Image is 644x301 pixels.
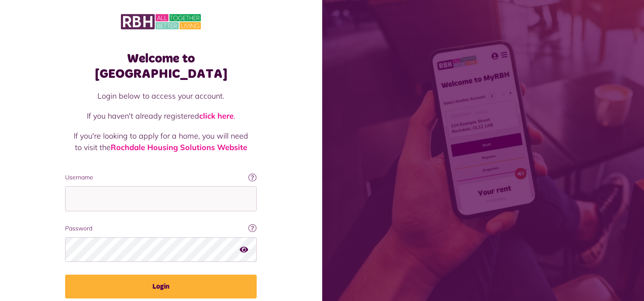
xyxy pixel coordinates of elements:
[65,275,257,298] button: Login
[65,173,257,182] label: Username
[74,130,248,153] p: If you're looking to apply for a home, you will need to visit the
[74,90,248,102] p: Login below to access your account.
[74,110,248,122] p: If you haven't already registered .
[111,142,247,152] a: Rochdale Housing Solutions Website
[65,51,257,82] h1: Welcome to [GEOGRAPHIC_DATA]
[121,13,201,31] img: MyRBH
[199,111,234,121] a: click here
[65,224,257,233] label: Password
